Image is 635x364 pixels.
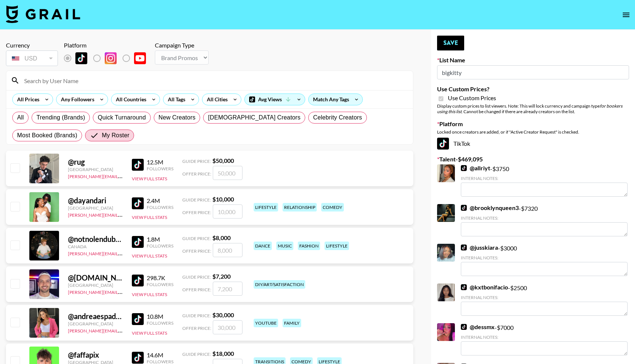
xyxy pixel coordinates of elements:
div: 10.8M [147,313,173,320]
div: lifestyle [254,203,278,211]
div: Canada [68,244,123,249]
a: @allriyt [461,164,490,172]
div: All Cities [202,94,229,105]
span: Guide Price: [182,274,211,280]
div: Avg Views [245,94,305,105]
span: Quick Turnaround [98,113,146,122]
div: USD [7,52,56,65]
div: All Countries [111,94,148,105]
label: Platform [437,120,629,128]
div: Followers [147,282,173,287]
div: @ faffapix [68,350,123,360]
input: 7,200 [213,282,242,296]
span: Offer Price: [182,287,211,292]
img: TikTok [132,236,144,248]
div: @ andreaespadatv [68,312,123,321]
div: - $ 2500 [461,283,628,316]
span: Guide Price: [182,236,211,241]
em: for bookers using this list [437,103,622,114]
div: - $ 3750 [461,164,628,197]
img: TikTok [461,165,467,171]
input: Search by User Name [20,75,408,86]
img: TikTok [132,313,144,325]
a: [PERSON_NAME][EMAIL_ADDRESS][DOMAIN_NAME] [68,172,178,179]
a: [PERSON_NAME][EMAIL_ADDRESS][DOMAIN_NAME] [68,288,178,295]
div: [GEOGRAPHIC_DATA] [68,321,123,327]
label: List Name [437,56,629,64]
button: View Full Stats [132,176,167,181]
img: TikTok [461,205,467,211]
img: TikTok [132,352,144,364]
a: @brooklynqueen3 [461,204,519,211]
input: 10,000 [213,204,242,219]
img: TikTok [437,138,449,150]
button: View Full Stats [132,292,167,297]
strong: $ 50,000 [212,157,234,164]
span: All [17,113,24,122]
div: All Prices [13,94,41,105]
div: Any Followers [56,94,96,105]
span: Guide Price: [182,313,211,318]
button: Save [437,36,464,50]
div: fashion [298,242,320,250]
img: Grail Talent [6,5,80,23]
img: TikTok [132,197,144,209]
label: Talent - $ 469,095 [437,155,629,163]
div: Internal Notes: [461,176,628,181]
div: Followers [147,320,173,326]
div: @ [DOMAIN_NAME] [68,273,123,282]
div: @ notnolendubuc [68,235,123,244]
div: All Tags [163,94,187,105]
input: 30,000 [213,320,242,334]
button: View Full Stats [132,253,167,259]
button: View Full Stats [132,330,167,336]
div: Internal Notes: [461,295,628,300]
div: - $ 7320 [461,204,628,236]
span: My Roster [102,131,129,140]
strong: $ 7,200 [212,273,231,280]
a: @kxtbonifacio [461,283,508,291]
div: 1.8M [147,236,173,243]
span: Most Booked (Brands) [17,131,77,140]
div: Campaign Type [155,42,209,49]
div: [GEOGRAPHIC_DATA] [68,167,123,172]
div: @ dayandari [68,196,123,205]
button: open drawer [619,7,634,22]
div: Followers [147,166,173,171]
div: Display custom prices to list viewers. Note: This will lock currency and campaign type . Cannot b... [437,103,629,114]
img: TikTok [132,159,144,171]
div: 14.6M [147,351,173,359]
span: Offer Price: [182,210,211,215]
span: Trending (Brands) [36,113,85,122]
div: 298.7K [147,274,173,282]
div: Match Any Tags [309,94,362,105]
img: TikTok [461,284,467,290]
div: Internal Notes: [461,215,628,221]
div: @ rug [68,157,123,167]
span: [DEMOGRAPHIC_DATA] Creators [208,113,300,122]
span: Celebrity Creators [313,113,362,122]
div: relationship [283,203,317,211]
strong: $ 10,000 [212,196,234,203]
img: TikTok [75,52,87,64]
a: @jusskiara [461,244,498,251]
div: Internal Notes: [461,334,628,340]
div: Platform [64,42,152,49]
img: TikTok [461,324,467,330]
button: View Full Stats [132,214,167,220]
a: [PERSON_NAME][EMAIL_ADDRESS][DOMAIN_NAME] [68,327,178,334]
div: diy/art/satisfaction [254,280,305,289]
span: Guide Price: [182,351,211,357]
span: Offer Price: [182,248,211,254]
span: Guide Price: [182,197,211,203]
div: - $ 7000 [461,323,628,355]
div: 12.5M [147,158,173,166]
a: [PERSON_NAME][EMAIL_ADDRESS][DOMAIN_NAME] [68,249,178,256]
strong: $ 18,000 [212,350,234,357]
div: comedy [321,203,344,211]
div: [GEOGRAPHIC_DATA] [68,282,123,288]
div: Currency [6,42,58,49]
div: Internal Notes: [461,255,628,260]
label: Use Custom Prices? [437,85,629,93]
img: YouTube [134,52,146,64]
